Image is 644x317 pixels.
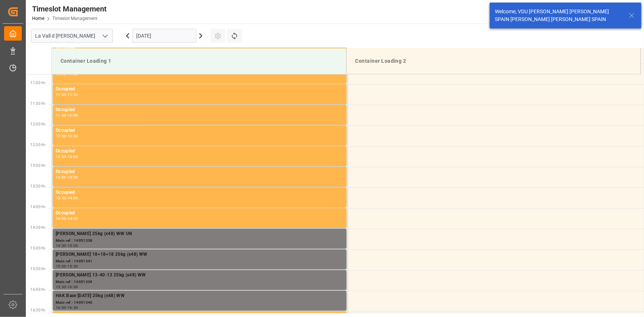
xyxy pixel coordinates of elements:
[56,93,66,96] div: 11:00
[66,285,68,289] div: -
[30,101,45,106] span: 11:30 Hr
[66,114,68,117] div: -
[56,86,344,93] div: Occupied
[56,244,66,247] div: 14:30
[56,230,344,238] div: [PERSON_NAME] 25kg (x48) WW UN
[68,196,78,200] div: 14:00
[32,16,44,21] a: Home
[66,306,68,309] div: -
[56,258,344,265] div: Main ref : 14051341
[68,306,78,309] div: 16:30
[66,244,68,247] div: -
[56,155,66,158] div: 12:30
[56,106,344,114] div: Occupied
[66,217,68,220] div: -
[56,265,66,268] div: 15:00
[56,196,66,200] div: 13:30
[56,238,344,244] div: Main ref : 14051338
[56,306,66,309] div: 16:00
[66,196,68,200] div: -
[58,54,340,68] div: Container Loading 1
[66,134,68,138] div: -
[30,205,45,209] span: 14:00 Hr
[30,81,45,85] span: 11:00 Hr
[56,300,344,306] div: Main ref : 14051340
[132,29,196,43] input: DD.MM.YYYY
[68,217,78,220] div: 14:30
[30,143,45,147] span: 12:30 Hr
[30,246,45,250] span: 15:00 Hr
[56,168,344,176] div: Occupied
[56,292,344,300] div: HAK Base [DATE] 25kg (x48) WW
[68,176,78,179] div: 13:30
[66,155,68,158] div: -
[99,30,110,42] button: open menu
[68,285,78,289] div: 16:00
[56,217,66,220] div: 14:00
[56,114,66,117] div: 11:30
[66,93,68,96] div: -
[30,287,45,292] span: 16:00 Hr
[66,265,68,268] div: -
[68,93,78,96] div: 11:30
[68,155,78,158] div: 13:00
[30,163,45,168] span: 13:00 Hr
[56,272,344,279] div: [PERSON_NAME] 13-40-13 25kg (x48) WW
[30,184,45,188] span: 13:30 Hr
[31,29,113,43] input: Type to search/select
[56,285,66,289] div: 15:30
[56,251,344,258] div: [PERSON_NAME] 18+18+18 25kg (x48) WW
[56,176,66,179] div: 13:00
[68,134,78,138] div: 12:30
[30,308,45,312] span: 16:30 Hr
[56,210,344,217] div: Occupied
[352,54,635,68] div: Container Loading 2
[68,114,78,117] div: 12:00
[495,8,622,23] div: Welcome, VDU [PERSON_NAME] [PERSON_NAME] SPAIN [PERSON_NAME] [PERSON_NAME] SPAIN
[68,265,78,268] div: 15:30
[66,176,68,179] div: -
[56,279,344,285] div: Main ref : 14051339
[56,134,66,138] div: 12:00
[30,267,45,271] span: 15:30 Hr
[30,122,45,126] span: 12:00 Hr
[30,225,45,230] span: 14:30 Hr
[56,148,344,155] div: Occupied
[32,3,107,14] div: Timeslot Management
[68,244,78,247] div: 15:00
[56,189,344,196] div: Occupied
[56,127,344,134] div: Occupied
